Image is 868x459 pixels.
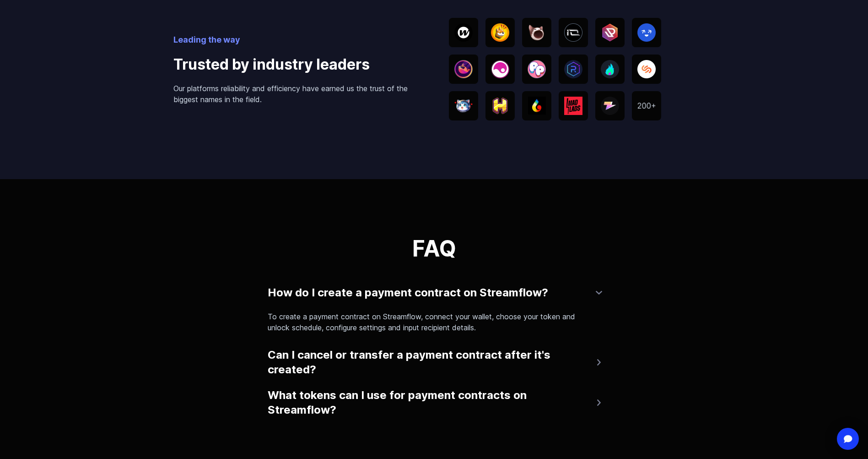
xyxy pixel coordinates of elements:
[601,97,619,115] img: Zeus
[173,54,420,76] h4: Trusted by industry leaders
[268,311,593,333] p: To create a payment contract on Streamflow, connect your wallet, choose your token and unlock sch...
[528,60,546,78] img: Pool Party
[564,23,582,42] img: IOnet
[268,282,601,304] button: How do I create a payment contract on Streamflow?
[601,23,619,42] img: UpRock
[491,23,509,42] img: BONK
[454,60,473,78] img: Whales market
[268,344,601,381] button: Can I cancel or transfer a payment contract after it's created?
[268,238,601,260] h3: FAQ
[454,99,473,113] img: WEN
[837,428,859,450] div: Open Intercom Messenger
[637,23,656,42] img: SEND
[173,33,420,46] p: Leading the way
[564,60,582,78] img: Radyum
[491,60,509,78] img: Elixir Games
[173,83,420,105] p: Our platforms reliability and efficiency have earned us the trust of the biggest names in the field.
[454,23,473,42] img: Wornhole
[268,384,601,421] button: What tokens can I use for payment contracts on Streamflow?
[528,23,546,42] img: Popcat
[601,60,619,78] img: SolBlaze
[637,103,656,109] img: 200+
[564,97,582,115] img: MadLads
[637,60,656,78] img: Solend
[528,97,546,115] img: Turbos
[491,98,509,114] img: Honeyland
